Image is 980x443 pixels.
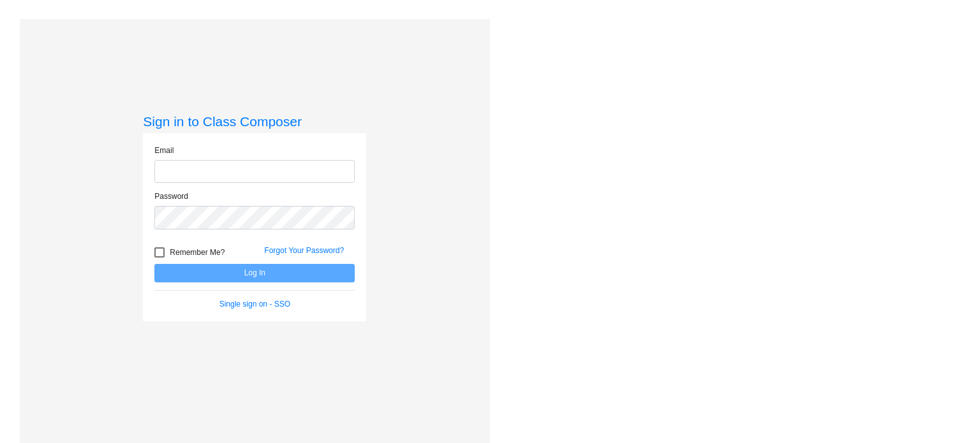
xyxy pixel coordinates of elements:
[154,191,188,202] label: Password
[154,264,355,282] button: Log In
[219,300,290,309] a: Single sign on - SSO
[170,245,225,260] span: Remember Me?
[154,145,174,156] label: Email
[264,246,344,255] a: Forgot Your Password?
[143,113,366,129] h3: Sign in to Class Composer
